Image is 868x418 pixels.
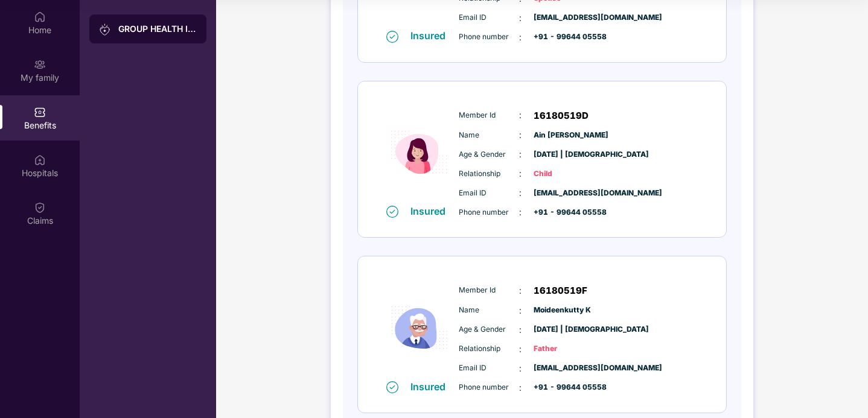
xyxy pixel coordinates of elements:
div: GROUP HEALTH INSURANCE [118,23,197,35]
span: Relationship [459,343,519,355]
span: Email ID [459,363,519,374]
span: : [519,304,522,317]
span: 16180519F [534,283,587,298]
span: Ain [PERSON_NAME] [534,130,594,141]
img: svg+xml;base64,PHN2ZyBpZD0iQmVuZWZpdHMiIHhtbG5zPSJodHRwOi8vd3d3LnczLm9yZy8yMDAwL3N2ZyIgd2lkdGg9Ij... [34,106,46,118]
span: : [519,206,522,219]
span: : [519,323,522,337]
span: Name [459,130,519,141]
span: Name [459,305,519,316]
span: Age & Gender [459,149,519,160]
span: [EMAIL_ADDRESS][DOMAIN_NAME] [534,12,594,24]
span: Relationship [459,168,519,180]
span: +91 - 99644 05558 [534,31,594,43]
span: Phone number [459,31,519,43]
img: svg+xml;base64,PHN2ZyBpZD0iQ2xhaW0iIHhtbG5zPSJodHRwOi8vd3d3LnczLm9yZy8yMDAwL3N2ZyIgd2lkdGg9IjIwIi... [34,201,46,214]
span: Member Id [459,285,519,296]
img: svg+xml;base64,PHN2ZyBpZD0iSG9zcGl0YWxzIiB4bWxucz0iaHR0cDovL3d3dy53My5vcmcvMjAwMC9zdmciIHdpZHRoPS... [34,154,46,166]
span: Email ID [459,12,519,24]
span: : [519,362,522,375]
img: svg+xml;base64,PHN2ZyB3aWR0aD0iMjAiIGhlaWdodD0iMjAiIHZpZXdCb3g9IjAgMCAyMCAyMCIgZmlsbD0ibm9uZSIgeG... [34,59,46,71]
span: Child [534,168,594,180]
span: +91 - 99644 05558 [534,382,594,393]
span: : [519,128,522,142]
img: svg+xml;base64,PHN2ZyB4bWxucz0iaHR0cDovL3d3dy53My5vcmcvMjAwMC9zdmciIHdpZHRoPSIxNiIgaGVpZ2h0PSIxNi... [386,381,398,393]
div: Insured [410,381,453,393]
span: : [519,284,522,297]
div: Insured [410,205,453,217]
span: Age & Gender [459,324,519,335]
span: [DATE] | [DEMOGRAPHIC_DATA] [534,149,594,160]
span: : [519,11,522,25]
img: svg+xml;base64,PHN2ZyB3aWR0aD0iMjAiIGhlaWdodD0iMjAiIHZpZXdCb3g9IjAgMCAyMCAyMCIgZmlsbD0ibm9uZSIgeG... [99,24,111,36]
span: : [519,148,522,161]
span: : [519,381,522,394]
img: icon [383,100,456,204]
span: : [519,343,522,356]
span: : [519,167,522,180]
span: Email ID [459,188,519,199]
span: Phone number [459,207,519,218]
img: icon [383,276,456,380]
span: Moideenkutty K [534,305,594,316]
span: : [519,31,522,44]
span: [EMAIL_ADDRESS][DOMAIN_NAME] [534,363,594,374]
span: Father [534,343,594,355]
span: Phone number [459,382,519,393]
span: +91 - 99644 05558 [534,207,594,218]
img: svg+xml;base64,PHN2ZyB4bWxucz0iaHR0cDovL3d3dy53My5vcmcvMjAwMC9zdmciIHdpZHRoPSIxNiIgaGVpZ2h0PSIxNi... [386,206,398,218]
span: [DATE] | [DEMOGRAPHIC_DATA] [534,324,594,335]
span: [EMAIL_ADDRESS][DOMAIN_NAME] [534,188,594,199]
span: : [519,186,522,200]
div: Insured [410,30,453,42]
img: svg+xml;base64,PHN2ZyB4bWxucz0iaHR0cDovL3d3dy53My5vcmcvMjAwMC9zdmciIHdpZHRoPSIxNiIgaGVpZ2h0PSIxNi... [386,31,398,43]
span: 16180519D [534,109,589,123]
img: svg+xml;base64,PHN2ZyBpZD0iSG9tZSIgeG1sbnM9Imh0dHA6Ly93d3cudzMub3JnLzIwMDAvc3ZnIiB3aWR0aD0iMjAiIG... [34,11,46,23]
span: Member Id [459,110,519,121]
span: : [519,109,522,122]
